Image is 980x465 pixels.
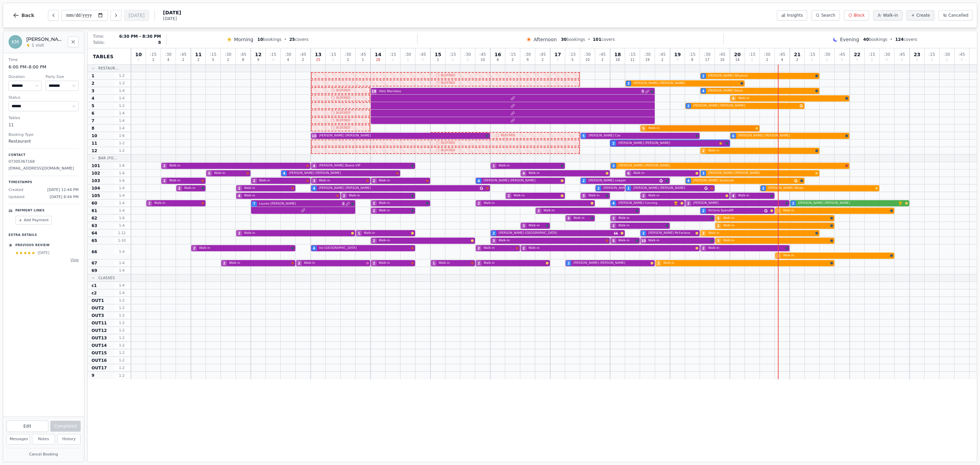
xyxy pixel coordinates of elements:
[360,52,366,57] span: : 45
[70,257,79,262] button: View
[534,36,557,43] span: Afternoon
[719,52,725,57] span: : 45
[886,58,888,62] span: 0
[92,73,94,79] span: 1
[584,52,591,57] span: : 30
[811,10,839,20] button: Search
[152,58,154,62] span: 2
[119,34,161,39] span: 6:30 PM - 8:30 PM
[796,58,798,62] span: 2
[270,52,276,57] span: : 15
[26,36,64,43] h2: [PERSON_NAME] [PERSON_NAME]
[779,52,785,57] span: : 45
[948,13,968,18] span: Cancelled
[895,37,904,42] span: 124
[800,104,803,108] svg: Google booking
[9,35,22,49] div: KM
[738,133,844,138] span: [PERSON_NAME] [PERSON_NAME]
[420,52,426,57] span: : 45
[588,133,694,138] span: [PERSON_NAME] Cox
[9,132,79,138] dt: Booking Type
[593,37,615,42] span: covers
[946,58,948,62] span: 0
[93,53,114,60] span: Tables
[92,193,100,198] span: 105
[840,36,859,43] span: Evening
[648,193,724,198] span: Walk-in
[648,126,754,131] span: Walk-in
[316,58,321,62] span: 25
[871,58,873,62] span: 0
[497,58,499,62] span: 6
[47,187,79,193] span: [DATE] 12:44 PM
[163,163,166,169] span: 2
[272,58,274,62] span: 0
[599,52,606,57] span: : 45
[659,179,663,182] svg: Google booking
[392,58,394,62] span: 0
[114,96,130,101] span: 1 - 4
[92,111,94,116] span: 6
[627,186,630,191] span: 2
[302,58,304,62] span: 2
[9,166,79,172] p: [EMAIL_ADDRESS][DOMAIN_NAME]
[480,187,483,190] svg: Google booking
[422,58,424,62] span: 0
[561,37,585,42] span: bookings
[163,178,166,183] span: 2
[704,187,708,190] svg: Google booking
[163,9,181,16] span: [DATE]
[167,58,169,62] span: 4
[21,13,34,18] span: Back
[238,186,241,191] span: 2
[732,133,735,139] span: 6
[702,171,705,176] span: 3
[182,58,184,62] span: 2
[114,178,130,183] span: 1 - 6
[114,163,130,168] span: 1 - 6
[114,88,130,93] span: 1 - 4
[283,171,285,176] span: 4
[184,186,200,191] span: Walk-in
[627,81,630,86] span: 3
[93,40,105,45] span: Table:
[319,163,410,168] span: [PERSON_NAME] Bowie VIP
[9,95,79,101] dt: Status
[601,58,603,62] span: 2
[289,37,308,42] span: covers
[659,52,666,57] span: : 45
[135,52,142,57] span: 10
[227,58,229,62] span: 2
[702,148,705,154] span: 2
[114,118,130,123] span: 1 - 4
[645,58,650,62] span: 19
[165,52,171,57] span: : 30
[732,96,735,101] span: 4
[214,171,245,176] span: Walk-in
[169,163,305,168] span: Walk-in
[9,187,23,193] span: Created
[738,193,769,198] span: Walk-in
[452,58,454,62] span: 0
[180,52,186,57] span: : 45
[287,58,289,62] span: 4
[9,115,79,121] dt: Tables
[208,171,211,176] span: 5
[32,43,44,48] span: 1 visit
[561,37,567,42] span: 30
[289,37,295,42] span: 25
[863,37,869,42] span: 40
[315,52,321,57] span: 13
[916,13,930,18] span: Create
[405,52,411,57] span: : 30
[313,163,315,169] span: 4
[777,10,807,20] button: Insights
[612,141,615,146] span: 2
[629,52,636,57] span: : 15
[240,52,246,57] span: : 45
[9,159,79,165] p: 07305367168
[312,133,316,139] span: 10
[704,52,710,57] span: : 30
[961,58,963,62] span: 0
[92,88,94,94] span: 3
